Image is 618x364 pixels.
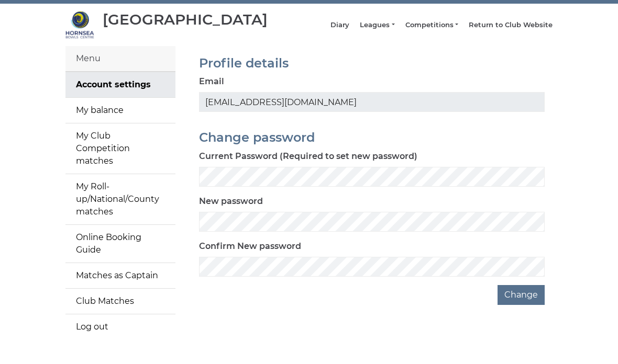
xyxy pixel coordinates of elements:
div: Menu [65,46,175,72]
label: New password [199,195,263,208]
div: [GEOGRAPHIC_DATA] [103,12,268,28]
a: My Club Competition matches [65,123,175,174]
img: Hornsea Bowls Centre [65,10,94,39]
a: Diary [330,20,349,30]
a: My balance [65,98,175,123]
a: Online Booking Guide [65,225,175,263]
label: Email [199,75,224,88]
a: My Roll-up/National/County matches [65,174,175,224]
a: Account settings [65,72,175,97]
h2: Profile details [199,56,545,70]
button: Change [498,285,545,305]
h2: Change password [199,131,545,144]
a: Log out [65,314,175,339]
a: Matches as Captain [65,263,175,288]
a: Club Matches [65,289,175,314]
label: Current Password (Required to set new password) [199,150,417,163]
a: Competitions [405,20,458,30]
a: Return to Club Website [469,20,553,30]
label: Confirm New password [199,240,301,253]
a: Leagues [360,20,394,30]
